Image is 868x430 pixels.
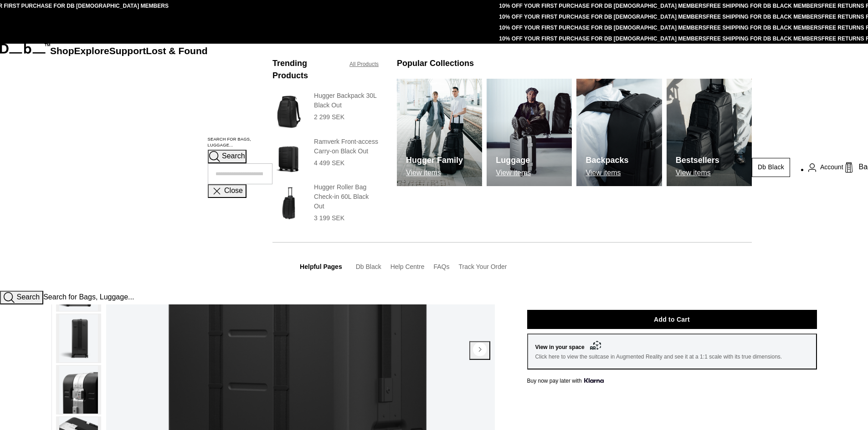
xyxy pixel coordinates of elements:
[527,334,817,369] button: View in your space Click here to view the suitcase in Augmented Reality and see it at a 1:1 scale...
[356,263,381,270] a: Db Black
[496,154,531,167] h3: Luggage
[469,341,490,359] button: Next slide
[667,79,752,186] img: Db
[56,314,101,363] button: Ramverk Pro Check-in Luggage Large Black Out
[706,25,822,31] a: FREE SHIPPING FOR DB BLACK MEMBERS
[706,14,822,20] a: FREE SHIPPING FOR DB BLACK MEMBERS
[16,293,40,301] span: Search
[433,263,449,270] a: FAQs
[314,113,344,121] span: 2 299 SEK
[50,46,74,56] a: Shop
[752,158,790,177] a: Db Black
[272,137,379,178] a: Ramverk Front-access Carry-on Black Out Ramverk Front-access Carry-on Black Out 4 499 SEK
[499,14,706,20] a: 10% OFF YOUR FIRST PURCHASE FOR DB [DEMOGRAPHIC_DATA] MEMBERS
[535,342,809,353] span: View in your space
[272,91,305,132] img: Hugger Backpack 30L Black Out
[74,46,109,56] a: Explore
[314,137,379,156] h3: Ramverk Front-access Carry-on Black Out
[314,214,344,222] span: 3 199 SEK
[527,310,817,329] button: Add to Cart
[390,263,425,270] a: Help Centre
[272,182,379,224] a: Hugger Roller Bag Check-in 60L Black Out Hugger Roller Bag Check-in 60L Black Out 3 199 SEK
[208,137,273,149] label: Search for Bags, Luggage...
[406,154,463,167] h3: Hugger Family
[667,79,752,186] a: Db Bestsellers View items
[499,25,706,31] a: 10% OFF YOUR FIRST PURCHASE FOR DB [DEMOGRAPHIC_DATA] MEMBERS
[314,182,379,211] h3: Hugger Roller Bag Check-in 60L Black Out
[397,79,482,186] img: Db
[314,159,344,167] span: 4 499 SEK
[59,314,98,362] img: Ramverk Pro Check-in Luggage Large Black Out
[50,44,208,291] nav: Main Navigation
[706,35,822,42] a: FREE SHIPPING FOR DB BLACK MEMBERS
[397,57,474,70] h3: Popular Collections
[314,91,379,110] h3: Hugger Backpack 30L Black Out
[224,187,243,195] span: Close
[208,184,247,198] button: Close
[535,353,809,361] span: Click here to view the suitcase in Augmented Reality and see it at a 1:1 scale with its true dime...
[496,169,531,177] p: View items
[576,79,662,186] a: Db Backpacks View items
[820,162,843,172] span: Account
[59,366,98,414] img: Ramverk Pro Check-in Luggage Large Black Out
[706,3,822,9] a: FREE SHIPPING FOR DB BLACK MEMBERS
[676,154,719,167] h3: Bestsellers
[487,79,572,186] a: Db Luggage View items
[272,182,305,224] img: Hugger Roller Bag Check-in 60L Black Out
[109,46,146,56] a: Support
[499,3,706,9] a: 10% OFF YOUR FIRST PURCHASE FOR DB [DEMOGRAPHIC_DATA] MEMBERS
[676,169,719,177] p: View items
[576,79,662,186] img: Db
[499,35,706,42] a: 10% OFF YOUR FIRST PURCHASE FOR DB [DEMOGRAPHIC_DATA] MEMBERS
[272,137,305,178] img: Ramverk Front-access Carry-on Black Out
[586,154,628,167] h3: Backpacks
[527,377,604,385] span: Buy now pay later with
[349,60,379,68] a: All Products
[397,79,482,186] a: Db Hugger Family View items
[586,169,628,177] p: View items
[808,162,843,173] a: Account
[56,365,101,415] button: Ramverk Pro Check-in Luggage Large Black Out
[272,91,379,132] a: Hugger Backpack 30L Black Out Hugger Backpack 30L Black Out 2 299 SEK
[584,378,604,383] img: {"height" => 20, "alt" => "Klarna"}
[208,150,247,163] button: Search
[272,57,340,82] h3: Trending Products
[406,169,463,177] p: View items
[487,79,572,186] img: Db
[458,263,507,270] a: Track Your Order
[300,262,342,272] h3: Helpful Pages
[146,46,207,56] a: Lost & Found
[222,152,245,160] span: Search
